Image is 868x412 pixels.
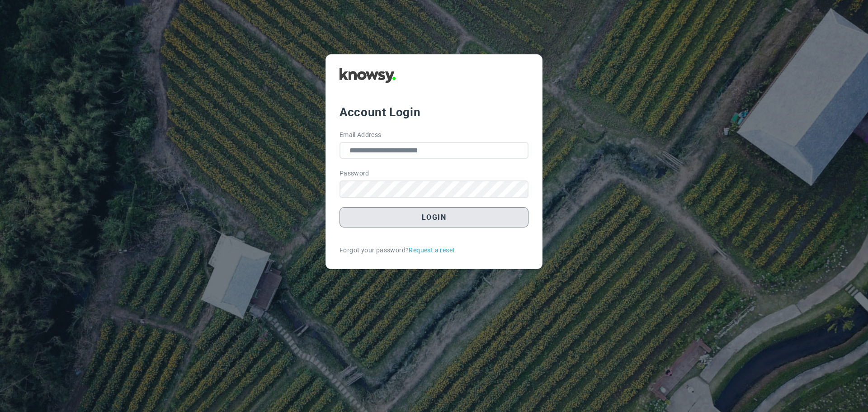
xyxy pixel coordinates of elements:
[340,246,528,255] div: Forgot your password?
[409,246,455,255] a: Request a reset
[340,169,369,178] label: Password
[340,130,382,140] label: Email Address
[340,207,528,227] button: Login
[340,104,528,120] div: Account Login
